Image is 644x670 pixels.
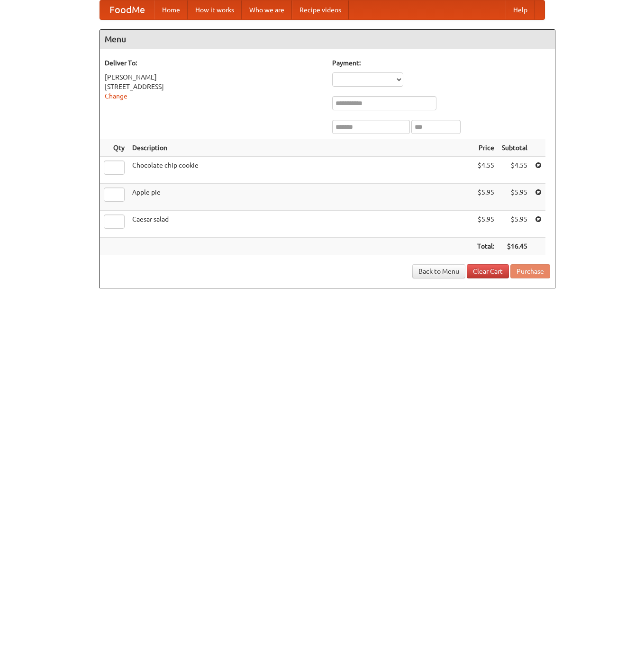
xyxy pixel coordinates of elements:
[292,0,349,19] a: Recipe videos
[332,58,550,68] h5: Payment:
[154,0,188,19] a: Home
[498,238,531,255] th: $16.45
[100,139,128,157] th: Qty
[473,211,498,238] td: $5.95
[128,157,473,184] td: Chocolate chip cookie
[100,0,154,19] a: FoodMe
[506,0,535,19] a: Help
[510,264,550,278] button: Purchase
[498,157,531,184] td: $4.55
[105,72,323,82] div: [PERSON_NAME]
[188,0,242,19] a: How it works
[498,211,531,238] td: $5.95
[412,264,465,278] a: Back to Menu
[242,0,292,19] a: Who we are
[473,157,498,184] td: $4.55
[105,58,323,68] h5: Deliver To:
[105,82,323,91] div: [STREET_ADDRESS]
[128,184,473,211] td: Apple pie
[473,238,498,255] th: Total:
[467,264,509,278] a: Clear Cart
[473,184,498,211] td: $5.95
[128,211,473,238] td: Caesar salad
[473,139,498,157] th: Price
[498,139,531,157] th: Subtotal
[128,139,473,157] th: Description
[100,30,555,49] h4: Menu
[105,92,127,100] a: Change
[498,184,531,211] td: $5.95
